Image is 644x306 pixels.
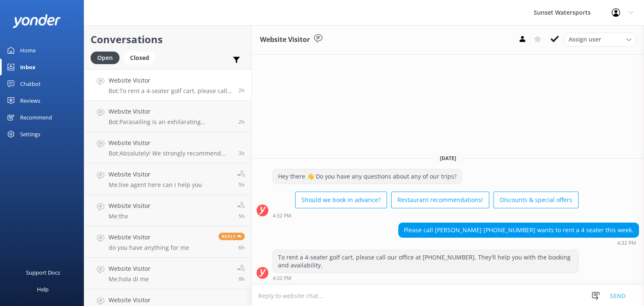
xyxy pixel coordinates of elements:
div: Settings [20,126,40,143]
a: Website VisitorMe:hola di me9h [84,258,251,289]
strong: 4:32 PM [273,276,291,281]
a: Website VisitorMe:thx5h [84,195,251,226]
div: Home [20,42,36,59]
a: Website Visitordo you have anything for meReply6h [84,226,251,258]
h4: Website Visitor [109,201,151,210]
p: Me: live agent here can i help you [109,181,202,189]
p: Me: thx [109,213,151,220]
div: Sep 15 2025 03:32pm (UTC -05:00) America/Cancun [273,213,579,218]
h4: Website Visitor [109,107,232,116]
a: Closed [124,53,160,62]
span: [DATE] [435,155,461,162]
div: Closed [124,52,156,64]
h4: Website Visitor [109,170,202,179]
div: Assign User [564,33,636,46]
p: Bot: To rent a 4-seater golf cart, please call our office at [PHONE_NUMBER]. They'll help you wit... [109,87,232,95]
span: Sep 15 2025 11:33am (UTC -05:00) America/Cancun [239,244,245,251]
h4: Website Visitor [109,296,229,305]
div: Help [37,281,49,298]
h2: Conversations [91,31,245,47]
h4: Website Visitor [109,138,232,148]
span: Sep 15 2025 03:32pm (UTC -05:00) America/Cancun [239,87,245,94]
div: Inbox [20,59,36,75]
h3: Website Visitor [260,34,310,45]
button: Discounts & special offers [493,192,579,208]
button: Should we book in advance? [295,192,387,208]
div: Recommend [20,109,52,126]
span: Sep 15 2025 03:24pm (UTC -05:00) America/Cancun [239,118,245,125]
div: Please call [PERSON_NAME] [PHONE_NUMBER] wants to rent a 4 seater this week. [399,223,639,237]
div: Chatbot [20,75,41,92]
h4: Website Visitor [109,233,189,242]
span: Sep 15 2025 08:10am (UTC -05:00) America/Cancun [239,275,245,283]
img: yonder-white-logo.png [13,14,61,28]
div: To rent a 4-seater golf cart, please call our office at [PHONE_NUMBER]. They'll help you with the... [273,250,578,272]
h4: Website Visitor [109,264,151,273]
a: Website VisitorBot:Absolutely! We strongly recommend booking in advance since our tours tend to s... [84,132,251,163]
a: Website VisitorMe:live agent here can i help you5h [84,163,251,195]
button: Restaurant recommendations! [391,192,489,208]
span: Reply [218,233,245,240]
a: Website VisitorBot:Parasailing is an exhilarating experience where you'll soar up to 300 feet in ... [84,101,251,132]
div: Sep 15 2025 03:32pm (UTC -05:00) America/Cancun [398,240,639,246]
p: Me: hola di me [109,275,151,283]
div: Reviews [20,92,40,109]
span: Sep 15 2025 12:21pm (UTC -05:00) America/Cancun [239,213,245,220]
h4: Website Visitor [109,76,232,85]
p: Bot: Parasailing is an exhilarating experience where you'll soar up to 300 feet in the air, enjoy... [109,118,232,126]
span: Assign user [569,35,601,44]
span: Sep 15 2025 02:31pm (UTC -05:00) America/Cancun [239,150,245,157]
a: Open [91,53,124,62]
span: Sep 15 2025 12:41pm (UTC -05:00) America/Cancun [239,181,245,188]
div: Hey there 👋 Do you have any questions about any of our trips? [273,169,462,184]
p: do you have anything for me [109,244,189,252]
div: Support Docs [26,264,60,281]
p: Bot: Absolutely! We strongly recommend booking in advance since our tours tend to sell out, espec... [109,150,232,157]
strong: 4:32 PM [273,213,291,218]
div: Open [91,52,119,64]
strong: 4:32 PM [617,241,636,246]
a: Website VisitorBot:To rent a 4-seater golf cart, please call our office at [PHONE_NUMBER]. They'l... [84,69,251,101]
div: Sep 15 2025 03:32pm (UTC -05:00) America/Cancun [273,275,579,281]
